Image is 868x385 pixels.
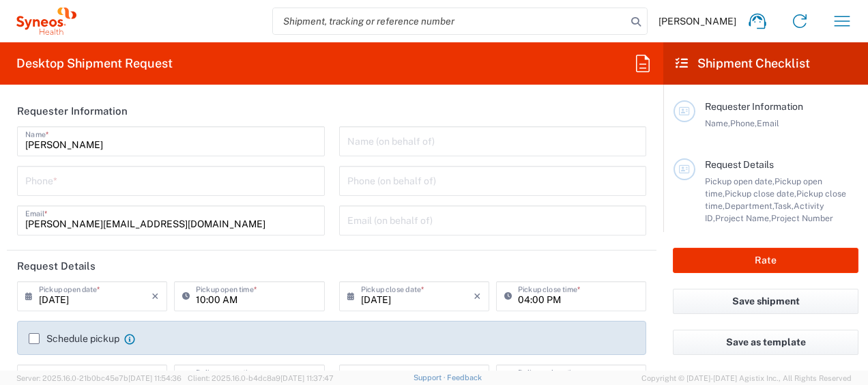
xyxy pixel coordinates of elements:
[188,374,334,382] span: Client: 2025.16.0-b4dc8a9
[673,248,858,273] button: Rate
[474,285,481,307] i: ×
[414,373,448,382] a: Support
[715,213,771,223] span: Project Name,
[673,289,858,314] button: Save shipment
[641,372,852,384] span: Copyright © [DATE]-[DATE] Agistix Inc., All Rights Reserved
[705,159,774,170] span: Request Details
[280,374,334,382] span: [DATE] 11:37:47
[771,213,833,223] span: Project Number
[273,8,626,34] input: Shipment, tracking or reference number
[725,188,796,199] span: Pickup close date,
[676,55,810,72] h2: Shipment Checklist
[447,373,482,382] a: Feedback
[774,201,794,211] span: Task,
[757,118,779,128] span: Email
[659,15,736,27] span: [PERSON_NAME]
[705,176,775,186] span: Pickup open date,
[705,101,803,112] span: Requester Information
[705,118,730,128] span: Name,
[17,259,96,273] h2: Request Details
[151,285,159,307] i: ×
[16,374,182,382] span: Server: 2025.16.0-21b0bc45e7b
[29,333,119,344] label: Schedule pickup
[673,330,858,355] button: Save as template
[730,118,757,128] span: Phone,
[16,55,173,72] h2: Desktop Shipment Request
[17,104,128,118] h2: Requester Information
[725,201,774,211] span: Department,
[128,374,182,382] span: [DATE] 11:54:36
